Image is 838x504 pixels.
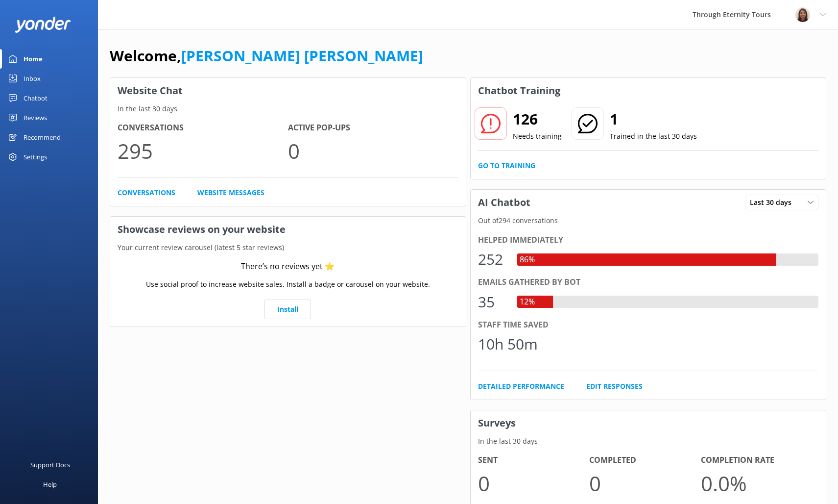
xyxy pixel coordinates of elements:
p: 0 [288,134,458,167]
p: In the last 30 days [471,436,826,447]
h3: Showcase reviews on your website [110,217,466,242]
h2: 126 [513,107,562,131]
p: 0 [589,467,701,500]
img: yonder-white-logo.png [15,17,71,33]
div: 10h 50m [478,332,538,356]
div: Chatbot [24,88,48,108]
div: Helped immediately [478,234,819,247]
h4: Completed [589,454,701,467]
div: 35 [478,290,507,314]
div: Help [43,475,57,494]
div: Reviews [24,108,47,127]
img: 725-1755267273.png [795,7,810,22]
p: Trained in the last 30 days [610,131,697,142]
div: 252 [478,248,507,271]
div: There’s no reviews yet ⭐ [241,260,335,273]
h4: Sent [478,454,590,467]
div: 86% [517,253,537,266]
p: 295 [118,134,288,167]
div: Settings [24,147,47,167]
p: In the last 30 days [110,103,466,114]
p: Use social proof to increase website sales. Install a badge or carousel on your website. [146,279,430,290]
a: Go to Training [478,160,535,171]
a: Conversations [118,187,175,198]
p: 0.0 % [701,467,813,500]
div: Home [24,49,43,69]
h3: AI Chatbot [471,190,538,215]
p: Needs training [513,131,562,142]
div: Emails gathered by bot [478,276,819,289]
div: Staff time saved [478,319,819,331]
span: Last 30 days [750,197,797,208]
h3: Chatbot Training [471,78,568,103]
a: Install [264,300,311,319]
div: Inbox [24,69,41,88]
p: Out of 294 conversations [471,215,826,226]
a: Website Messages [197,187,264,198]
div: Support Docs [30,455,70,475]
p: Your current review carousel (latest 5 star reviews) [110,242,466,253]
h4: Conversations [118,122,288,134]
p: 0 [478,467,590,500]
div: 12% [517,296,537,308]
h1: Welcome, [110,44,423,68]
h2: 1 [610,107,697,131]
h4: Completion Rate [701,454,813,467]
a: Edit Responses [586,381,643,392]
a: Detailed Performance [478,381,564,392]
h4: Active Pop-ups [288,122,458,134]
div: Recommend [24,127,61,147]
h3: Surveys [471,410,826,436]
a: [PERSON_NAME] [PERSON_NAME] [181,46,423,66]
h3: Website Chat [110,78,466,103]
